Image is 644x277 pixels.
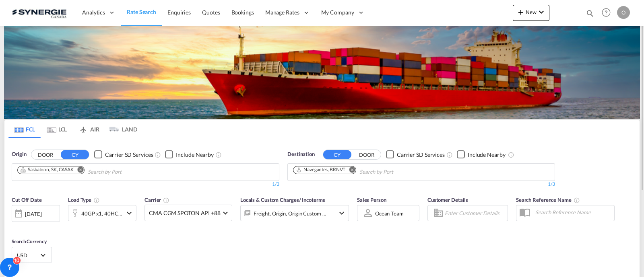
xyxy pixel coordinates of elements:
[12,221,18,232] md-datepicker: Select
[72,166,84,174] button: Remove
[25,210,41,217] div: [DATE]
[127,8,156,15] span: Rate Search
[296,166,347,173] div: Press delete to remove this chip.
[68,205,136,221] div: 40GP x1 40HC x1icon-chevron-down
[165,150,214,159] md-checkbox: Checkbox No Ink
[240,197,325,203] span: Locals & Custom Charges
[574,197,580,203] md-icon: Your search will be saved by the below given name
[599,6,617,20] div: Help
[155,152,161,158] md-icon: Unchecked: Search for CY (Container Yard) services for all selected carriers.Checked : Search for...
[82,8,105,16] span: Analytics
[12,205,60,222] div: [DATE]
[386,150,445,159] md-checkbox: Checkbox No Ink
[617,6,630,19] div: O
[93,197,100,203] md-icon: icon-information-outline
[16,249,47,261] md-select: Select Currency: $ USDUnited States Dollar
[254,208,327,219] div: Freight Origin Origin Custom Destination Destination Custom Factory Stuffing
[265,8,299,16] span: Manage Rates
[375,210,404,217] div: Ocean team
[144,197,169,203] span: Carrier
[94,150,153,159] md-checkbox: Checkbox No Ink
[149,209,221,217] span: CMA CGM SPOTON API +88
[374,207,405,219] md-select: Sales Person: Ocean team
[12,4,66,22] img: 1f56c880d42311ef80fc7dca854c8e59.png
[508,152,514,158] md-icon: Unchecked: Ignores neighbouring ports when fetching rates.Checked : Includes neighbouring ports w...
[215,152,222,158] md-icon: Unchecked: Ignores neighbouring ports when fetching rates.Checked : Includes neighbouring ports w...
[537,7,546,17] md-icon: icon-chevron-down
[516,197,580,203] span: Search Reference Name
[287,150,315,158] span: Destination
[17,252,39,259] span: USD
[513,5,549,21] button: icon-plus 400-fgNewicon-chevron-down
[163,197,169,203] md-icon: The selected Trucker/Carrierwill be displayed in the rate results If the rates are from another f...
[20,166,74,173] div: Saskatoon, SK, CASAK
[105,120,137,138] md-tab-item: LAND
[357,197,386,203] span: Sales Person
[292,164,439,179] md-chips-wrap: Chips container. Use arrow keys to select chips.
[12,197,42,203] span: Cut Off Date
[105,151,153,159] div: Carrier SD Services
[287,181,555,188] div: 1/3
[8,120,137,138] md-pagination-wrapper: Use the left and right arrow keys to navigate between tabs
[337,208,347,218] md-icon: icon-chevron-down
[296,166,345,173] div: Navegantes, BRNVT
[231,9,254,16] span: Bookings
[446,152,453,158] md-icon: Unchecked: Search for CY (Container Yard) services for all selected carriers.Checked : Search for...
[81,208,122,219] div: 40GP x1 40HC x1
[359,166,436,179] input: Chips input.
[124,208,134,218] md-icon: icon-chevron-down
[516,9,546,15] span: New
[321,8,354,16] span: My Company
[586,9,594,18] md-icon: icon-magnify
[78,125,88,131] md-icon: icon-airplane
[397,151,445,159] div: Carrier SD Services
[176,151,214,159] div: Include Nearby
[599,6,613,19] span: Help
[8,120,41,138] md-tab-item: FCL
[531,206,614,218] input: Search Reference Name
[468,151,506,159] div: Include Nearby
[4,26,640,119] img: LCL+%26+FCL+BACKGROUND.png
[445,207,505,219] input: Enter Customer Details
[31,150,60,159] button: DOOR
[68,197,100,203] span: Load Type
[73,120,105,138] md-tab-item: AIR
[240,205,349,221] div: Freight Origin Origin Custom Destination Destination Custom Factory Stuffingicon-chevron-down
[323,150,351,159] button: CY
[427,197,468,203] span: Customer Details
[41,120,73,138] md-tab-item: LCL
[12,150,26,158] span: Origin
[516,7,526,17] md-icon: icon-plus 400-fg
[16,164,167,179] md-chips-wrap: Chips container. Use arrow keys to select chips.
[88,166,164,179] input: Chips input.
[167,9,191,16] span: Enquiries
[586,9,594,21] div: icon-magnify
[12,181,279,188] div: 1/3
[12,238,47,244] span: Search Currency
[61,150,89,159] button: CY
[344,166,356,174] button: Remove
[457,150,506,159] md-checkbox: Checkbox No Ink
[202,9,220,16] span: Quotes
[299,197,325,203] span: / Incoterms
[353,150,381,159] button: DOOR
[20,166,75,173] div: Press delete to remove this chip.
